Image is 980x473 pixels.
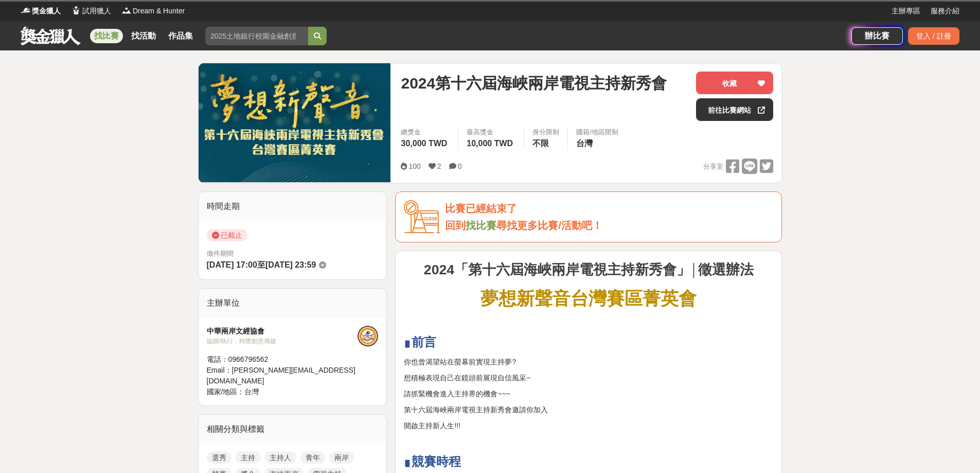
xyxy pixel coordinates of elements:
a: Logo獎金獵人 [21,6,61,16]
span: Dream & Hunter [133,6,185,16]
span: ▋ [404,459,412,467]
img: Logo [21,5,31,15]
span: [DATE] 23:59 [265,260,316,269]
p: 開啟主持新人生!!! [404,421,773,431]
a: 兩岸 [329,451,354,464]
a: 服務介紹 [931,6,959,16]
span: 最高獎金 [467,127,515,137]
input: 2025土地銀行校園金融創意挑戰賽：從你出發 開啟智慧金融新頁 [205,27,308,45]
a: 主辦專區 [892,6,920,16]
span: 試用獵人 [82,6,111,16]
div: 中華兩岸文經協會 [207,326,358,337]
span: 至 [257,260,265,269]
span: 30,000 TWD [401,139,447,148]
span: 台灣 [576,139,593,148]
a: 找比賽 [466,220,496,231]
span: ▋ [404,340,412,348]
span: 已截止 [207,229,247,241]
a: LogoDream & Hunter [121,6,185,16]
div: 登入 / 註冊 [908,27,959,45]
p: 請抓緊機會進入主持界的機會~~~ [404,389,773,399]
span: 獎金獵人 [32,6,61,16]
div: 相關分類與標籤 [199,415,387,444]
div: 比賽已經結束了 [445,200,773,217]
div: 電話： 0966796562 [207,354,358,365]
img: Logo [121,5,132,15]
a: 找比賽 [90,29,123,43]
span: [DATE] 17:00 [207,260,257,269]
p: 想積極表現自己在鏡頭前展現自信風采~ [404,373,773,383]
a: 選秀 [207,451,231,464]
span: 總獎金 [401,127,450,137]
strong: 競賽時程 [412,454,461,468]
div: 國籍/地區限制 [576,127,618,137]
div: 協辦/執行： 時際創意傳媒 [207,337,358,346]
div: 時間走期 [199,192,387,221]
a: 辦比賽 [851,27,903,45]
strong: 徵選辦法 [698,262,754,277]
span: 100 [408,162,420,170]
span: 尋找更多比賽/活動吧！ [496,220,602,231]
span: 國家/地區： [207,388,245,396]
strong: │ [690,263,698,277]
strong: 2024「第十六屆海峽兩岸電視主持新秀會」 [424,262,690,277]
strong: 前言 [412,335,436,349]
a: Logo試用獵人 [71,6,111,16]
span: 10,000 TWD [467,139,513,148]
span: 不限 [532,139,549,148]
img: Logo [71,5,81,15]
p: 你也曾渴望站在螢幕前實現主持夢? [404,357,773,367]
span: 分享至 [703,159,723,174]
img: Icon [404,200,440,234]
span: 0 [458,162,462,170]
span: 台灣 [244,388,259,396]
span: 徵件期間 [207,250,234,257]
div: 身分限制 [532,127,559,137]
a: 青年 [300,451,325,464]
div: 主辦單位 [199,289,387,318]
a: 作品集 [164,29,197,43]
span: 回到 [445,220,466,231]
strong: 夢想新聲音台灣賽區菁英會 [480,289,697,308]
img: Cover Image [199,63,391,182]
span: 2024第十六屆海峽兩岸電視主持新秀會 [401,72,667,95]
div: Email： [PERSON_NAME][EMAIL_ADDRESS][DOMAIN_NAME] [207,365,358,387]
button: 收藏 [696,72,773,94]
span: 2 [437,162,441,170]
a: 主持人 [264,451,296,464]
a: 主持 [236,451,260,464]
a: 前往比賽網站 [696,98,773,121]
a: 找活動 [127,29,160,43]
p: 第十六屆海峽兩岸電視主持新秀會邀請你加入 [404,405,773,415]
